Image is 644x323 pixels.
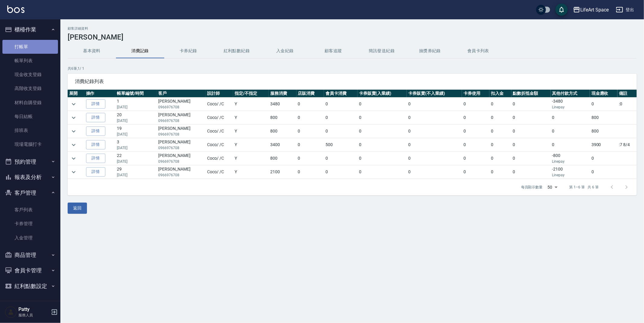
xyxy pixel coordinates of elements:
[2,137,58,151] a: 現場電腦打卡
[406,44,454,58] button: 抽獎券紀錄
[407,138,462,152] td: 0
[115,90,157,98] th: 帳單編號/時間
[233,111,269,124] td: Y
[357,90,407,98] th: 卡券販賣(入業績)
[213,44,261,58] button: 紅利點數紀錄
[521,184,543,190] p: 每頁顯示數量
[2,82,58,95] a: 高階收支登錄
[296,98,324,111] td: 0
[551,111,590,124] td: 0
[590,138,617,152] td: 3900
[489,111,511,124] td: 0
[324,165,357,179] td: 0
[269,98,296,111] td: 3480
[2,40,58,54] a: 打帳單
[324,152,357,165] td: 0
[2,154,58,170] button: 預約管理
[462,90,489,98] th: 卡券使用
[206,138,233,152] td: Coco / /C
[357,111,407,124] td: 0
[552,159,588,164] p: Linepay
[511,111,551,124] td: 0
[2,96,58,110] a: 材料自購登錄
[2,68,58,82] a: 現金收支登錄
[269,111,296,124] td: 800
[86,99,105,109] a: 詳情
[164,44,213,58] button: 卡券紀錄
[69,168,78,177] button: expand row
[269,138,296,152] td: 3400
[407,125,462,138] td: 0
[2,278,58,294] button: 紅利點數設定
[115,98,157,111] td: 1
[551,125,590,138] td: 0
[407,165,462,179] td: 0
[511,152,551,165] td: 0
[68,44,116,58] button: 基本資料
[545,179,560,195] div: 50
[18,312,49,318] p: 服務人員
[511,138,551,152] td: 0
[590,98,617,111] td: 0
[157,138,206,152] td: [PERSON_NAME]
[233,125,269,138] td: Y
[159,159,204,164] p: 0966976708
[115,138,157,152] td: 3
[117,118,155,123] p: [DATE]
[590,90,617,98] th: 現金應收
[296,111,324,124] td: 0
[407,111,462,124] td: 0
[115,125,157,138] td: 19
[296,90,324,98] th: 店販消費
[159,104,204,110] p: 0966976708
[157,111,206,124] td: [PERSON_NAME]
[86,140,105,149] a: 詳情
[269,152,296,165] td: 800
[511,90,551,98] th: 點數折抵金額
[462,98,489,111] td: 0
[269,165,296,179] td: 2100
[511,165,551,179] td: 0
[18,306,49,312] h5: Patty
[206,90,233,98] th: 設計師
[296,152,324,165] td: 0
[269,125,296,138] td: 800
[551,98,590,111] td: -3480
[296,138,324,152] td: 0
[117,172,155,178] p: [DATE]
[552,172,588,178] p: Linepay
[614,4,637,15] button: 登出
[2,231,58,245] a: 入金管理
[296,165,324,179] td: 0
[233,152,269,165] td: Y
[407,98,462,111] td: 0
[5,306,17,318] img: Person
[551,152,590,165] td: -800
[206,165,233,179] td: Coco / /C
[569,184,599,190] p: 第 1–6 筆 共 6 筆
[206,98,233,111] td: Coco / /C
[407,90,462,98] th: 卡券販賣(不入業績)
[324,138,357,152] td: 500
[462,125,489,138] td: 0
[551,138,590,152] td: 0
[357,98,407,111] td: 0
[489,152,511,165] td: 0
[159,145,204,151] p: 0966976708
[261,44,309,58] button: 入金紀錄
[68,203,87,214] button: 返回
[357,125,407,138] td: 0
[590,152,617,165] td: 0
[462,165,489,179] td: 0
[206,152,233,165] td: Coco / /C
[462,138,489,152] td: 0
[511,98,551,111] td: 0
[2,22,58,37] button: 櫃檯作業
[489,165,511,179] td: 0
[324,111,357,124] td: 0
[159,172,204,178] p: 0966976708
[2,123,58,137] a: 排班表
[407,152,462,165] td: 0
[617,90,637,98] th: 備註
[69,100,78,109] button: expand row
